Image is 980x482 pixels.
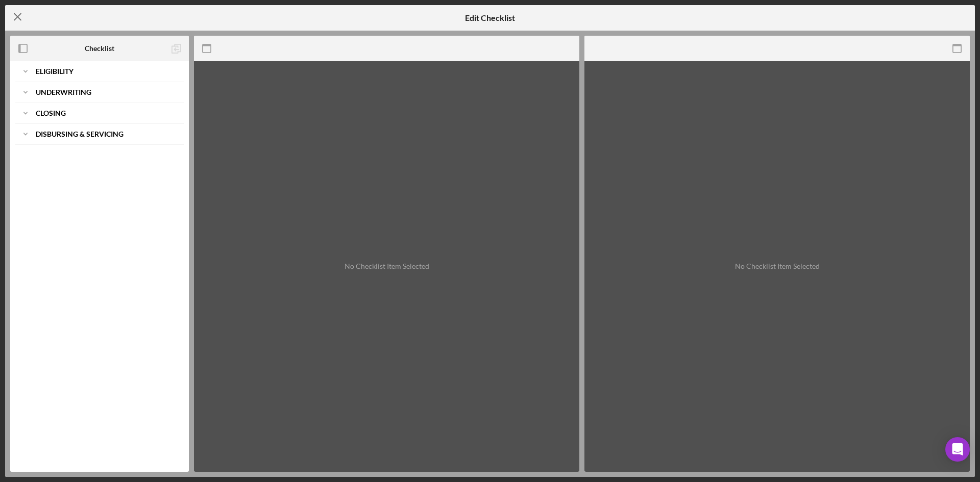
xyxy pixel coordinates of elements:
[36,68,73,74] b: Eligibility
[465,13,515,22] h5: Edit Checklist
[36,131,124,137] b: Disbursing & Servicing
[345,262,429,270] div: No Checklist Item Selected
[735,262,820,270] div: No Checklist Item Selected
[85,44,114,53] b: Checklist
[36,110,66,116] b: Closing
[36,89,91,95] b: Underwriting
[945,437,970,462] div: Open Intercom Messenger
